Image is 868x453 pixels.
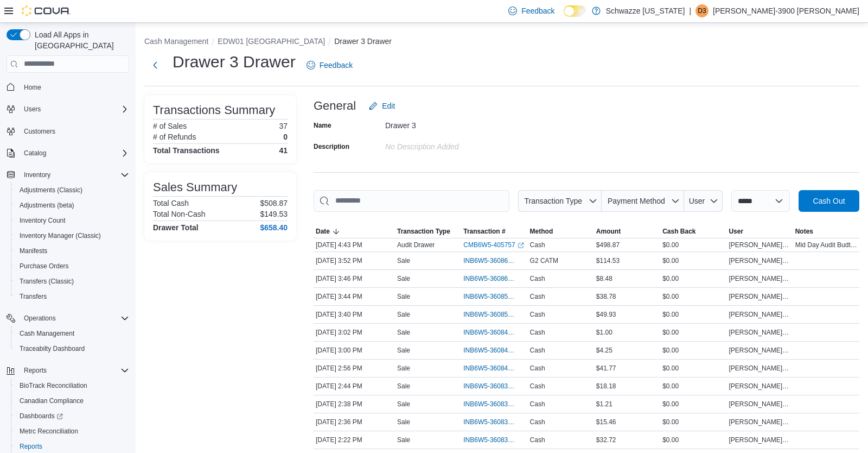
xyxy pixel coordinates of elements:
[397,227,450,236] span: Transaction Type
[11,213,133,228] button: Inventory Count
[20,201,74,210] span: Adjustments (beta)
[660,398,726,411] div: $0.00
[729,418,790,426] span: [PERSON_NAME]-4048 [PERSON_NAME]
[20,103,45,116] button: Users
[20,186,82,194] span: Adjustments (Classic)
[260,223,288,232] h4: $658.40
[684,190,723,212] button: User
[20,344,85,353] span: Traceabilty Dashboard
[153,181,237,194] h3: Sales Summary
[334,37,392,46] button: Drawer 3 Drawer
[385,138,531,151] div: No Description added
[20,292,47,301] span: Transfers
[15,440,129,453] span: Reports
[15,244,129,257] span: Manifests
[397,400,410,408] p: Sale
[660,416,726,429] div: $0.00
[528,225,594,238] button: Method
[397,241,435,249] p: Audit Drawer
[596,310,616,319] span: $49.93
[15,260,129,273] span: Purchase Orders
[15,214,129,227] span: Inventory Count
[726,225,793,238] button: User
[530,241,545,249] span: Cash
[316,227,330,236] span: Date
[24,83,41,92] span: Home
[314,398,395,411] div: [DATE] 2:38 PM
[530,382,545,391] span: Cash
[314,121,331,130] label: Name
[20,231,101,240] span: Inventory Manager (Classic)
[397,418,410,426] p: Sale
[385,117,531,130] div: Drawer 3
[15,394,88,407] a: Canadian Compliance
[463,274,514,283] span: INB6W5-3608602
[395,225,461,238] button: Transaction Type
[15,244,52,257] a: Manifests
[729,292,790,301] span: [PERSON_NAME]-4048 [PERSON_NAME]
[596,382,616,391] span: $18.18
[660,344,726,357] div: $0.00
[153,122,187,130] h6: # of Sales
[795,227,813,236] span: Notes
[260,210,288,218] p: $149.53
[314,362,395,375] div: [DATE] 2:56 PM
[11,183,133,198] button: Adjustments (Classic)
[15,410,129,423] span: Dashboards
[729,310,790,319] span: [PERSON_NAME]-4048 [PERSON_NAME]
[20,80,129,94] span: Home
[596,436,616,444] span: $32.72
[20,147,50,160] button: Catalog
[382,100,395,111] span: Edit
[20,381,87,390] span: BioTrack Reconciliation
[11,393,133,408] button: Canadian Compliance
[463,227,505,236] span: Transaction #
[463,436,514,444] span: INB6W5-3608307
[463,290,525,303] button: INB6W5-3608597
[729,400,790,408] span: [PERSON_NAME]-4048 [PERSON_NAME]
[602,190,684,212] button: Payment Method
[596,274,612,283] span: $8.48
[20,103,129,116] span: Users
[463,380,525,393] button: INB6W5-3608384
[813,196,845,206] span: Cash Out
[463,398,525,411] button: INB6W5-3608363
[11,378,133,393] button: BioTrack Reconciliation
[662,227,695,236] span: Cash Back
[11,228,133,243] button: Inventory Manager (Classic)
[660,290,726,303] div: $0.00
[463,272,525,285] button: INB6W5-3608602
[15,327,129,340] span: Cash Management
[365,95,399,117] button: Edit
[397,346,410,355] p: Sale
[314,225,395,238] button: Date
[463,241,524,249] a: CMB6W5-405757External link
[397,256,410,265] p: Sale
[463,308,525,321] button: INB6W5-3608584
[20,124,129,138] span: Customers
[153,223,199,232] h4: Drawer Total
[15,410,67,423] a: Dashboards
[397,364,410,373] p: Sale
[596,256,620,265] span: $114.53
[397,292,410,301] p: Sale
[596,418,616,426] span: $15.46
[173,51,296,73] h1: Drawer 3 Drawer
[15,184,129,197] span: Adjustments (Classic)
[463,310,514,319] span: INB6W5-3608584
[314,238,395,251] div: [DATE] 4:43 PM
[2,79,133,95] button: Home
[729,241,790,249] span: [PERSON_NAME]-3900 [PERSON_NAME]
[518,190,602,212] button: Transaction Type
[463,362,525,375] button: INB6W5-3608436
[314,433,395,446] div: [DATE] 2:22 PM
[20,81,46,94] a: Home
[15,229,129,242] span: Inventory Manager (Classic)
[713,4,859,17] p: [PERSON_NAME]-3900 [PERSON_NAME]
[660,326,726,339] div: $0.00
[15,260,73,273] a: Purchase Orders
[463,326,525,339] button: INB6W5-3608446
[461,225,527,238] button: Transaction #
[660,272,726,285] div: $0.00
[564,5,586,17] input: Dark Mode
